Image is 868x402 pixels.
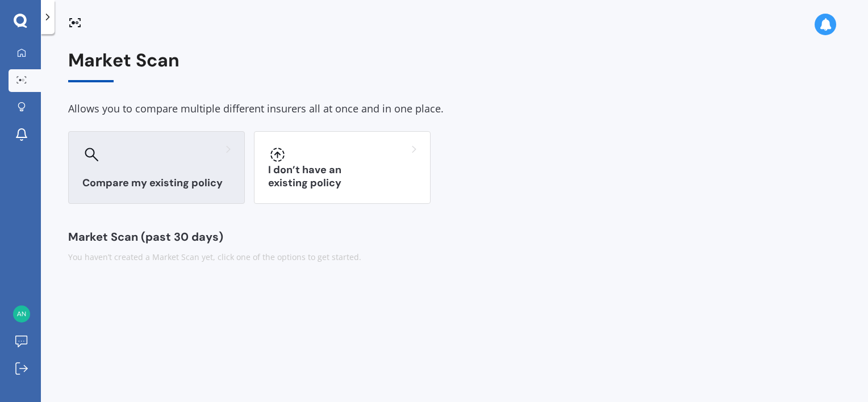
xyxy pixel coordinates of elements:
[268,164,416,190] h3: I don’t have an existing policy
[13,305,30,323] img: 28e45a8e321ce274bf217e4133ba8ccf
[68,231,841,242] div: Market Scan (past 30 days)
[68,50,841,82] div: Market Scan
[68,252,841,263] div: You haven’t created a Market Scan yet, click one of the options to get started.
[82,177,231,190] h3: Compare my existing policy
[68,101,841,118] div: Allows you to compare multiple different insurers all at once and in one place.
